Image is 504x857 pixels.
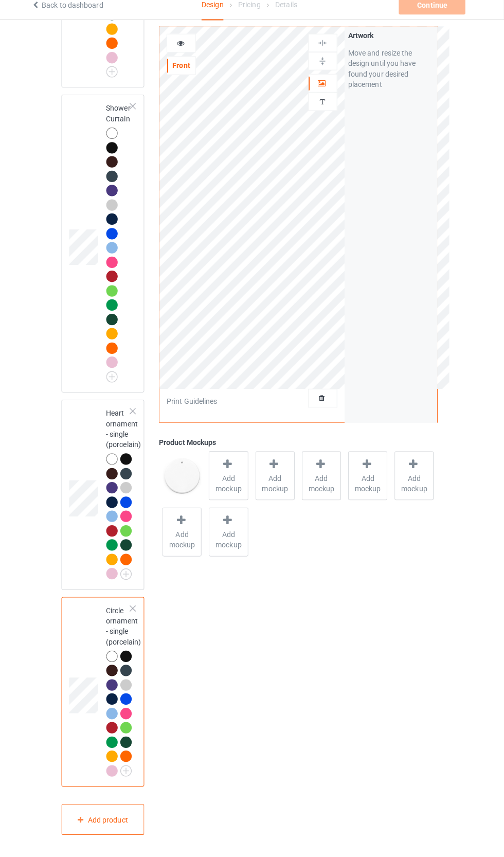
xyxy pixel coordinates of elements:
[212,478,250,498] span: Add mockup
[304,478,342,498] span: Add mockup
[350,58,434,99] div: Move and resize the design until you have found your desired placement
[66,805,149,835] div: Add product
[350,478,388,498] span: Add mockup
[124,572,136,583] img: svg+xml;base64,PD94bWwgdmVyc2lvbj0iMS4wIiBlbmNvZGluZz0iVVRGLTgiPz4KPHN2ZyB3aWR0aD0iMjJweCIgaGVpZ2...
[212,512,250,560] div: Add mockup
[212,533,250,554] span: Add mockup
[111,609,145,777] div: Circle ornament - single (porcelain)
[319,66,329,76] img: svg%3E%0A
[170,402,220,412] div: Print Guidelines
[66,104,149,398] div: Shower Curtain
[37,11,107,20] a: Back to dashboard
[278,1,299,29] div: Details
[66,600,149,788] div: Circle ornament - single (porcelain)
[395,456,434,505] div: Add mockup
[111,112,135,385] div: Shower Curtain
[163,442,438,453] div: Product Mockups
[304,456,343,505] div: Add mockup
[111,377,122,388] img: svg+xml;base64,PD94bWwgdmVyc2lvbj0iMS4wIiBlbmNvZGluZz0iVVRGLTgiPz4KPHN2ZyB3aWR0aD0iMjJweCIgaGVpZ2...
[124,766,136,778] img: svg+xml;base64,PD94bWwgdmVyc2lvbj0iMS4wIiBlbmNvZGluZz0iVVRGLTgiPz4KPHN2ZyB3aWR0aD0iMjJweCIgaGVpZ2...
[396,478,434,498] span: Add mockup
[171,70,199,80] div: Front
[166,456,205,505] img: regular.jpg
[111,414,145,582] div: Heart ornament - single (porcelain)
[241,1,263,29] div: Pricing
[350,40,434,50] div: Artwork
[205,1,226,30] div: Design
[111,76,122,87] img: svg+xml;base64,PD94bWwgdmVyc2lvbj0iMS4wIiBlbmNvZGluZz0iVVRGLTgiPz4KPHN2ZyB3aWR0aD0iMjJweCIgaGVpZ2...
[319,48,329,58] img: svg%3E%0A
[259,478,296,498] span: Add mockup
[258,456,297,505] div: Add mockup
[66,405,149,593] div: Heart ornament - single (porcelain)
[350,456,388,505] div: Add mockup
[319,106,329,116] img: svg%3E%0A
[212,456,250,505] div: Add mockup
[167,533,204,554] span: Add mockup
[166,512,205,560] div: Add mockup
